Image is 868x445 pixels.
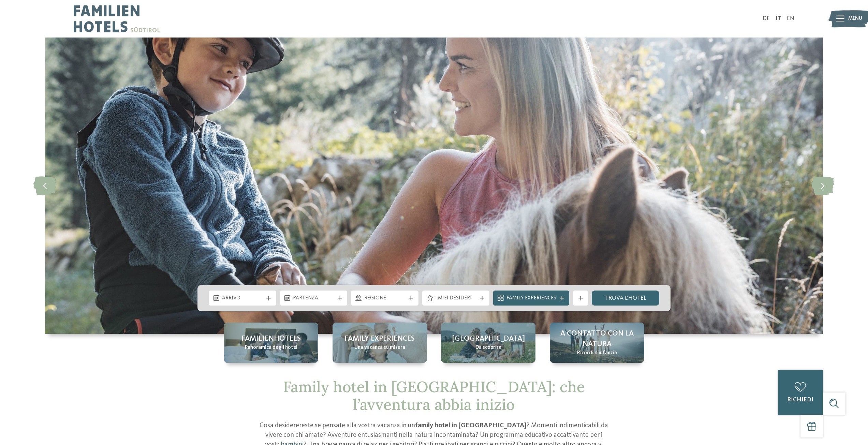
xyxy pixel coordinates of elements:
[592,291,659,306] a: trova l’hotel
[222,295,263,302] span: Arrivo
[344,333,415,344] span: Family experiences
[787,397,813,403] span: richiedi
[475,344,501,352] span: Da scoprire
[415,422,527,429] strong: family hotel in [GEOGRAPHIC_DATA]
[778,370,823,415] a: richiedi
[550,323,644,363] a: Family hotel in Trentino Alto Adige: la vacanza ideale per grandi e piccini A contatto con la nat...
[435,295,476,302] span: I miei desideri
[241,333,301,344] span: Familienhotels
[763,16,770,21] a: DE
[577,350,617,357] span: Ricordi d’infanzia
[557,328,637,350] span: A contatto con la natura
[45,38,823,334] img: Family hotel in Trentino Alto Adige: la vacanza ideale per grandi e piccini
[776,16,781,21] a: IT
[245,344,297,352] span: Panoramica degli hotel
[293,295,334,302] span: Partenza
[506,295,556,302] span: Family Experiences
[224,323,318,363] a: Family hotel in Trentino Alto Adige: la vacanza ideale per grandi e piccini Familienhotels Panora...
[364,295,406,302] span: Regione
[787,16,794,21] a: EN
[848,15,862,23] span: Menu
[441,323,535,363] a: Family hotel in Trentino Alto Adige: la vacanza ideale per grandi e piccini [GEOGRAPHIC_DATA] Da ...
[354,344,405,352] span: Una vacanza su misura
[333,323,427,363] a: Family hotel in Trentino Alto Adige: la vacanza ideale per grandi e piccini Family experiences Un...
[283,377,585,414] span: Family hotel in [GEOGRAPHIC_DATA]: che l’avventura abbia inizio
[452,333,525,344] span: [GEOGRAPHIC_DATA]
